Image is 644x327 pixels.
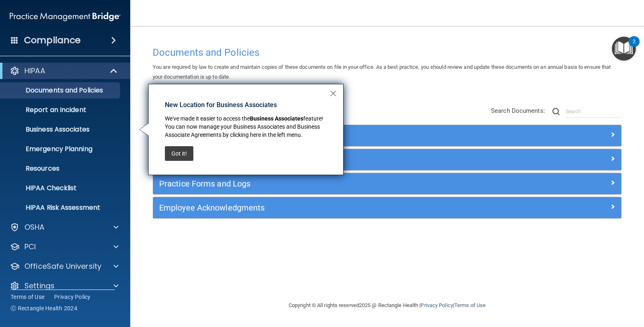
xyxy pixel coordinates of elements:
h5: Employee Acknowledgments [159,203,498,212]
p: Report an Incident [5,106,116,114]
p: Documents and Policies [5,86,116,94]
span: You are required by law to create and maintain copies of these documents on file in your office. ... [153,64,611,80]
h4: Compliance [24,35,81,46]
p: HIPAA [24,66,45,76]
span: feature! You can now manage your Business Associates and Business Associate Agreements by clickin... [165,115,324,138]
a: Privacy Policy [54,293,91,301]
p: OfficeSafe University [24,261,101,271]
img: PMB logo [10,9,120,25]
h4: Documents and Policies [153,47,622,58]
div: 2 [633,42,635,52]
div: Copyright © All rights reserved 2025 @ Rectangle Health | | [239,292,536,318]
input: Search [566,105,622,118]
p: Business Associates [5,125,116,134]
button: Close [329,87,337,100]
p: HIPAA Risk Assessment [5,204,116,212]
p: HIPAA Checklist [5,184,116,192]
p: Resources [5,165,116,173]
span: We've made it easier to access the [165,115,250,122]
p: OSHA [24,222,45,232]
img: ic-search.3b580494.png [552,108,560,115]
button: Got it! [165,146,193,161]
span: Ⓒ Rectangle Health 2024 [11,304,77,312]
p: Settings [24,281,55,291]
p: Emergency Planning [5,145,116,153]
h5: Practice Forms and Logs [159,179,498,188]
p: PCI [24,242,36,252]
a: Privacy Policy [421,302,453,308]
strong: Business Associates [250,115,303,122]
a: Terms of Use [454,302,486,308]
span: Search Documents: [491,107,545,114]
a: Terms of Use [11,293,44,301]
p: New Location for Business Associates [165,101,329,110]
button: Open Resource Center, 2 new notifications [612,37,636,61]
